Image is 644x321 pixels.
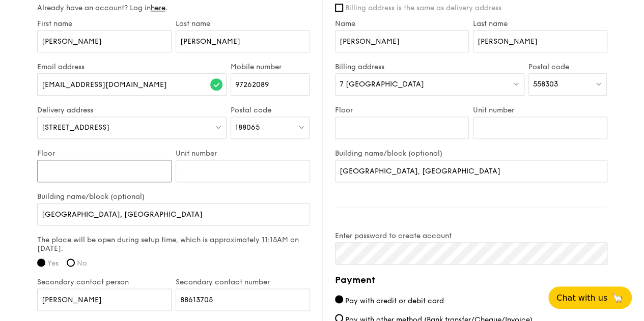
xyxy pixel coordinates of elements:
span: Billing address is the same as delivery address [345,4,501,12]
label: The place will be open during setup time, which is approximately 11:15AM on [DATE]. [37,236,310,253]
img: icon-dropdown.fa26e9f9.svg [513,80,520,87]
label: Billing address [335,63,524,71]
span: No [77,259,87,268]
img: icon-success.f839ccf9.svg [210,78,222,91]
label: Floor [335,106,469,114]
button: Chat with us🦙 [548,286,632,309]
span: [STREET_ADDRESS] [42,123,109,132]
label: Mobile number [231,63,310,71]
label: Delivery address [37,106,227,114]
label: Name [335,19,469,28]
label: Secondary contact number [176,278,310,286]
span: Pay with credit or debit card [345,296,444,305]
label: Enter password to create account [335,231,607,240]
span: 7 [GEOGRAPHIC_DATA] [340,80,424,89]
input: Yes [37,258,45,267]
div: Already have an account? Log in . [37,3,310,13]
img: icon-dropdown.fa26e9f9.svg [298,123,305,131]
label: Postal code [231,106,310,114]
label: Building name/block (optional) [37,192,310,201]
label: Last name [473,19,607,28]
label: Last name [176,19,310,28]
img: icon-dropdown.fa26e9f9.svg [595,80,602,87]
input: Pay with credit or debit card [335,295,343,303]
label: Email address [37,63,227,71]
label: First name [37,19,172,28]
label: Unit number [176,149,310,158]
label: Floor [37,149,172,158]
img: icon-dropdown.fa26e9f9.svg [215,123,222,131]
span: Chat with us [556,293,607,303]
label: Building name/block (optional) [335,149,607,158]
label: Secondary contact person [37,278,172,286]
input: Billing address is the same as delivery address [335,4,343,12]
h4: Payment [335,273,607,287]
label: Unit number [473,106,607,114]
span: 🦙 [611,292,624,304]
span: 188065 [235,123,260,132]
span: Yes [47,259,59,268]
label: Postal code [528,63,607,71]
span: 558303 [533,80,558,89]
input: No [67,258,75,267]
a: here [151,4,165,12]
